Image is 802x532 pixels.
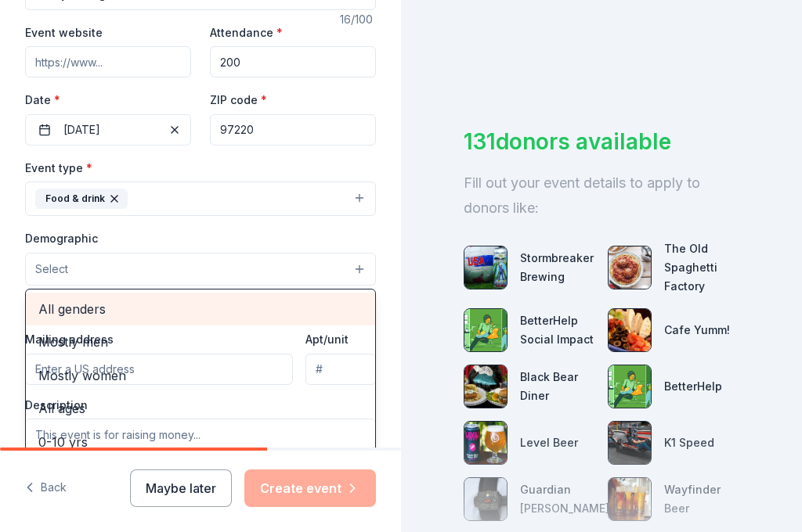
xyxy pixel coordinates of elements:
span: Mostly men [38,332,363,352]
span: All genders [38,299,363,319]
span: Mostly women [38,365,363,386]
span: Select [35,260,68,279]
button: Select [25,253,376,286]
span: 0-10 yrs [38,432,363,452]
span: All ages [38,398,363,419]
div: Select [25,289,376,476]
